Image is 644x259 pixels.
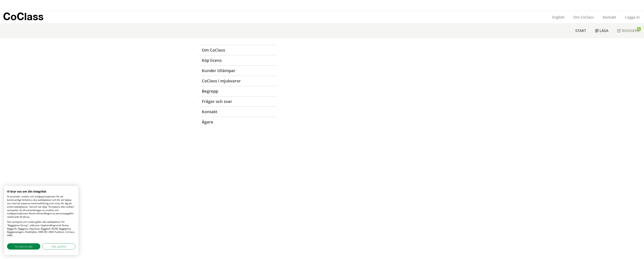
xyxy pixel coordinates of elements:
[590,24,613,38] a: Läsa
[600,28,608,33] span: Läsa
[7,243,40,250] button: Acceptera alla cookies
[575,28,586,33] span: Start
[198,76,277,86] a: CoClass i mjukvaror
[198,55,277,65] a: Köp licens
[7,220,75,237] p: Ditt samtycke och cookie gäller alla webbplatser för "Byggtjänst Group", inklusive: Upphandlingss...
[15,244,32,249] span: Acceptera alla
[198,45,277,55] a: Om CoClass
[198,86,277,96] a: Begrepp
[7,190,75,193] h2: Vi bryr oss om din integritet
[42,243,75,250] button: Justera cookie preferenser
[3,14,43,19] p: CoClass
[198,65,277,76] a: Kunder tillämpar
[621,15,644,20] a: Logga in
[548,15,569,20] a: English
[198,117,277,127] a: Ägare
[598,15,621,20] a: Kontakt
[198,107,277,117] a: Kontakt
[7,195,75,219] p: Vi använder cookies och tredjepartstjänster för att kontinuerligt förbättra våra webbplatser och ...
[3,11,52,23] a: CoClass
[52,244,66,249] span: Nej, justera
[569,15,598,20] a: Om CoClass
[571,24,590,38] a: Start
[198,96,277,107] a: Frågor och svar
